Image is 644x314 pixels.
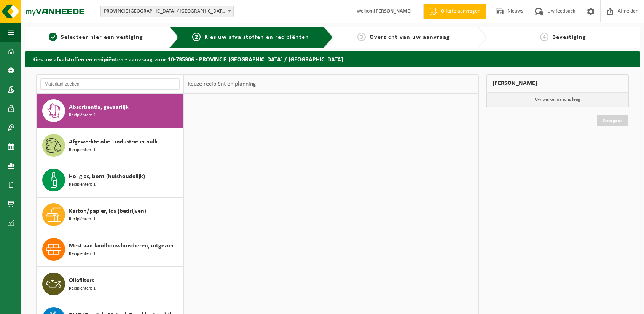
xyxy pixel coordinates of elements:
a: Doorgaan [597,115,628,126]
div: Keuze recipiënt en planning [184,75,260,94]
span: Recipiënten: 1 [69,216,96,223]
input: Materiaal zoeken [40,78,180,90]
span: Recipiënten: 1 [69,181,96,188]
span: Recipiënten: 1 [69,147,96,154]
span: PROVINCIE OOST VLAANDEREN / BRIELMEERSEN - DEINZE [101,6,233,17]
span: Selecteer hier een vestiging [61,34,143,40]
span: 2 [192,33,201,41]
strong: [PERSON_NAME] [374,8,412,14]
span: Hol glas, bont (huishoudelijk) [69,172,145,181]
span: Recipiënten: 2 [69,112,96,119]
p: Uw winkelmand is leeg [487,92,628,107]
span: Mest van landbouwhuisdieren, uitgezonderd vis [69,241,181,250]
span: Absorbentia, gevaarlijk [69,103,129,112]
span: Recipiënten: 1 [69,285,96,292]
span: Offerte aanvragen [439,8,482,15]
span: Kies uw afvalstoffen en recipiënten [204,34,309,40]
a: Offerte aanvragen [423,4,486,19]
h2: Kies uw afvalstoffen en recipiënten - aanvraag voor 10-735306 - PROVINCIE [GEOGRAPHIC_DATA] / [GE... [25,51,640,66]
span: Bevestiging [552,34,586,40]
div: [PERSON_NAME] [486,74,629,92]
span: PROVINCIE OOST VLAANDEREN / BRIELMEERSEN - DEINZE [100,6,234,17]
span: 1 [49,33,57,41]
span: 4 [540,33,548,41]
button: Mest van landbouwhuisdieren, uitgezonderd vis Recipiënten: 1 [37,232,183,267]
span: Recipiënten: 1 [69,250,96,258]
span: 3 [357,33,366,41]
span: Oliefilters [69,276,94,285]
span: Overzicht van uw aanvraag [370,34,450,40]
span: Afgewerkte olie - industrie in bulk [69,137,158,147]
button: Afgewerkte olie - industrie in bulk Recipiënten: 1 [37,128,183,163]
span: Karton/papier, los (bedrijven) [69,207,146,216]
button: Hol glas, bont (huishoudelijk) Recipiënten: 1 [37,163,183,198]
a: 1Selecteer hier een vestiging [29,33,163,42]
button: Oliefilters Recipiënten: 1 [37,267,183,301]
button: Absorbentia, gevaarlijk Recipiënten: 2 [37,94,183,128]
button: Karton/papier, los (bedrijven) Recipiënten: 1 [37,198,183,232]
